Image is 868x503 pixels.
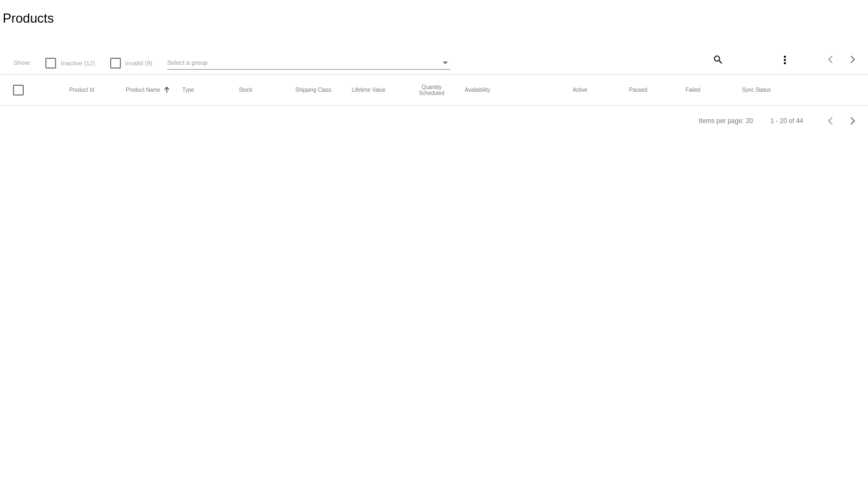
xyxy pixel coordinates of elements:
div: 1 - 20 of 44 [770,117,803,125]
button: Previous page [820,49,842,70]
button: Change sorting for QuantityScheduled [408,84,455,96]
button: Change sorting for ValidationErrorCode [742,87,771,93]
h2: Products [3,11,54,26]
button: Change sorting for StockLevel [239,87,252,93]
button: Change sorting for TotalQuantityScheduledPaused [629,87,647,93]
span: Inactive (12) [60,57,95,70]
div: 20 [746,117,753,125]
button: Change sorting for ProductName [126,87,160,93]
mat-select: Select a group [167,56,450,70]
mat-header-cell: Availability [465,87,573,93]
button: Change sorting for ExternalId [70,87,94,93]
button: Change sorting for TotalQuantityFailed [686,87,700,93]
button: Change sorting for ShippingClass [295,87,331,93]
button: Previous page [820,110,842,132]
button: Change sorting for TotalQuantityScheduledActive [573,87,587,93]
div: Items per page: [699,117,744,125]
span: Select a group [167,59,208,66]
button: Next page [842,110,864,132]
button: Change sorting for ProductType [182,87,194,93]
span: Invalid (9) [125,57,153,70]
mat-icon: more_vert [778,53,791,66]
button: Next page [842,49,864,70]
span: Show: [13,59,31,66]
button: Change sorting for LifetimeValue [352,87,386,93]
mat-icon: search [711,51,724,67]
